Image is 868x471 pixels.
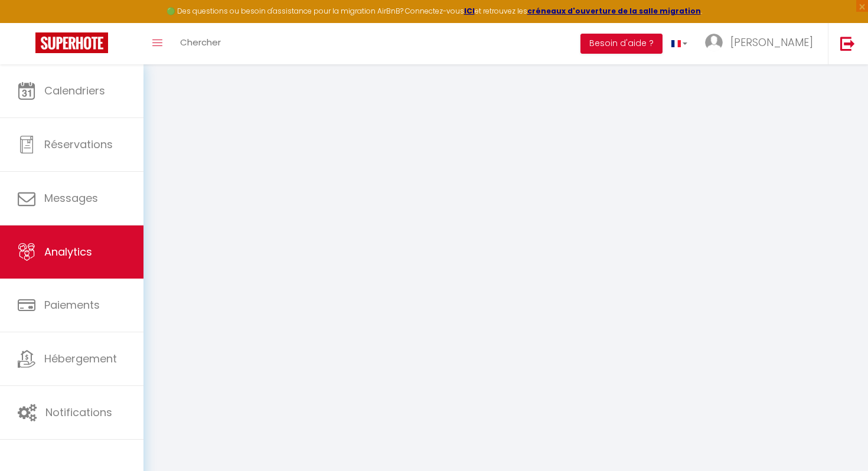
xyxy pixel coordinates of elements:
[44,244,92,259] span: Analytics
[44,83,105,98] span: Calendriers
[45,405,112,420] span: Notifications
[527,6,701,16] a: créneaux d'ouverture de la salle migration
[464,6,475,16] a: ICI
[44,297,100,312] span: Paiements
[705,34,723,51] img: ...
[9,5,45,40] button: Ouvrir le widget de chat LiveChat
[35,32,108,53] img: Super Booking
[44,351,117,366] span: Hébergement
[44,137,113,152] span: Réservations
[171,23,230,64] a: Chercher
[580,34,663,54] button: Besoin d'aide ?
[180,36,221,48] span: Chercher
[44,191,98,205] span: Messages
[840,36,855,51] img: logout
[730,35,813,50] span: [PERSON_NAME]
[696,23,828,64] a: ... [PERSON_NAME]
